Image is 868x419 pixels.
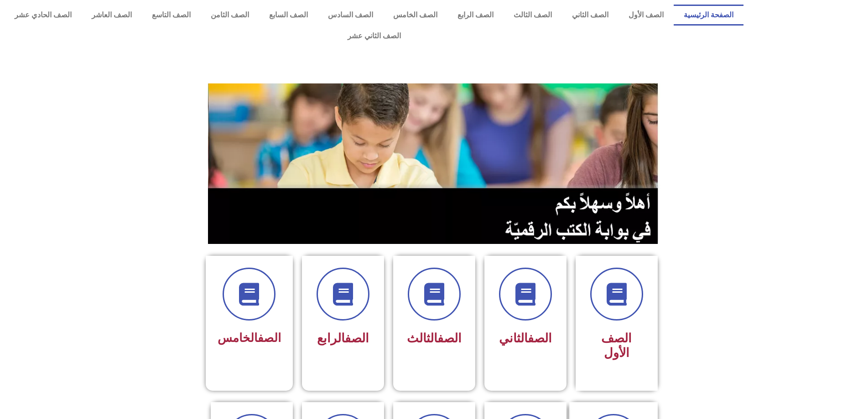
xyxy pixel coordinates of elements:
a: الصف الثاني عشر [5,26,743,47]
a: الصف الثامن [201,5,259,26]
span: الرابع [317,331,369,346]
a: الصف السابع [259,5,318,26]
a: الصف السادس [318,5,383,26]
a: الصفحة الرئيسية [674,5,743,26]
a: الصف [345,331,369,346]
a: الصف [437,331,462,346]
span: الثالث [407,331,462,346]
span: الصف الأول [601,331,632,360]
a: الصف التاسع [142,5,201,26]
a: الصف الحادي عشر [5,5,82,26]
a: الصف الثاني [562,5,619,26]
a: الصف العاشر [82,5,142,26]
span: الخامس [218,331,281,345]
a: الصف الخامس [383,5,447,26]
a: الصف الرابع [447,5,504,26]
a: الصف الثالث [504,5,562,26]
a: الصف [528,331,552,346]
span: الثاني [499,331,552,346]
a: الصف الأول [619,5,674,26]
a: الصف [258,331,281,345]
